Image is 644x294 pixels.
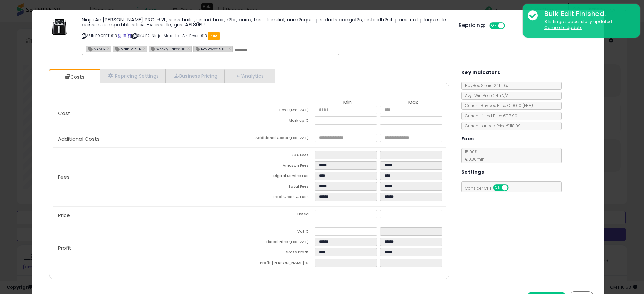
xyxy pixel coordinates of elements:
td: Listed Price (Exc. VAT) [249,238,315,248]
span: €0.30 min [462,156,485,162]
span: FBA [208,32,220,40]
td: Cost (Exc. VAT) [249,106,315,116]
td: Vat % [249,227,315,238]
div: 8 listings successfully updated. [539,19,635,31]
a: × [107,45,111,51]
span: Consider CPT: [462,185,518,191]
td: Listed [249,210,315,220]
h5: Repricing: [459,23,485,28]
th: Max [380,100,445,106]
span: OFF [507,185,518,191]
u: Complete Update [544,25,582,30]
h5: Key Indicators [461,68,500,77]
span: ON [494,185,502,191]
span: Current Listed Price: €118.99 [462,113,517,119]
td: Amazon Fees [249,161,315,172]
a: Your listing only [127,33,131,39]
td: Total Costs & Fees [249,193,315,203]
td: FBA Fees [249,151,315,161]
span: 15.00 % [462,149,485,162]
h5: Settings [461,168,484,176]
span: BuyBox Share 24h: 0% [462,83,508,88]
h3: Ninja Air [PERSON_NAME] PRO, 6.2L, sans huile, grand tiroir, r?tir, cuire, frire, familial, num?r... [82,17,448,27]
a: Analytics [224,69,274,83]
p: Additional Costs [53,136,249,142]
span: NANCY [86,46,105,52]
td: Profit [PERSON_NAME] % [249,259,315,269]
a: × [143,45,147,51]
td: Digital Service Fee [249,172,315,182]
a: All offer listings [123,33,126,39]
a: Repricing Settings [100,69,166,83]
span: Main MP: FR [113,46,141,52]
span: Avg. Win Price 24h: N/A [462,93,509,98]
th: Min [315,100,380,106]
a: × [187,45,191,51]
p: ASIN: B0CPFT191B | SKU: F2-Ninja-Max-Hot-Air-Fryer-91B [82,30,448,41]
img: 41Mt4slbS3L._SL60_.jpg [49,17,69,37]
td: Total Fees [249,182,315,193]
span: €118.00 [507,103,533,108]
span: Current Landed Price: €118.99 [462,123,521,129]
p: Profit [53,245,249,251]
span: ( FBA ) [522,103,533,108]
a: × [228,45,232,51]
p: Fees [53,174,249,180]
td: Additional Costs (Exc. VAT) [249,134,315,144]
h5: Fees [461,135,474,143]
p: Cost [53,111,249,116]
div: Bulk Edit Finished. [539,9,635,19]
a: Costs [49,70,99,84]
span: Current Buybox Price: [462,103,533,108]
td: Gross Profit [249,248,315,259]
a: BuyBox page [118,33,121,39]
p: Price [53,213,249,218]
a: Business Pricing [166,69,224,83]
span: ON [490,23,499,29]
span: Weekly Sales: 00 [149,46,185,52]
td: Mark up % [249,116,315,127]
span: OFF [504,23,515,29]
span: Reviewed: 9.09 [194,46,227,52]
